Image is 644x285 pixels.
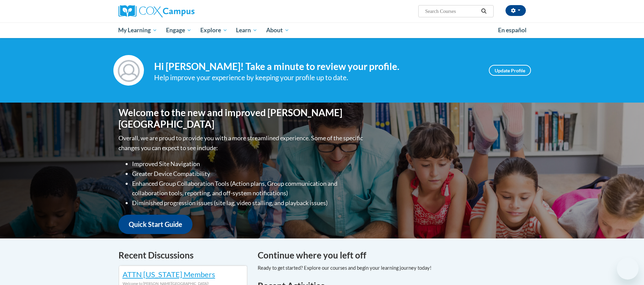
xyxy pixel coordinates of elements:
[196,22,232,38] a: Explore
[118,26,157,34] span: My Learning
[132,169,365,179] li: Greater Device Compatibility
[505,5,526,16] button: Account Settings
[479,7,489,15] button: Search
[118,107,365,130] h1: Welcome to the new and improved [PERSON_NAME][GEOGRAPHIC_DATA]
[108,22,536,38] div: Main menu
[162,22,196,38] a: Engage
[489,65,531,76] a: Update Profile
[232,22,262,38] a: Learn
[236,26,257,34] span: Learn
[200,26,227,34] span: Explore
[498,26,527,34] span: En español
[258,249,526,262] h4: Continue where you left off
[154,61,479,72] h4: Hi [PERSON_NAME]! Take a minute to review your profile.
[154,72,479,83] div: Help improve your experience by keeping your profile up to date.
[113,55,144,86] img: Profile Image
[118,249,247,262] h4: Recent Discussions
[118,5,247,17] a: Cox Campus
[617,258,639,280] iframe: Button to launch messaging window
[166,26,191,34] span: Engage
[266,26,289,34] span: About
[262,22,294,38] a: About
[424,7,479,15] input: Search Courses
[132,179,365,198] li: Enhanced Group Collaboration Tools (Action plans, Group communication and collaboration tools, re...
[118,5,195,17] img: Cox Campus
[118,133,365,153] p: Overall, we are proud to provide you with a more streamlined experience. Some of the specific cha...
[114,22,162,38] a: My Learning
[132,198,365,208] li: Diminished progression issues (site lag, video stalling, and playback issues)
[132,159,365,169] li: Improved Site Navigation
[123,270,215,279] a: ATTN [US_STATE] Members
[494,23,531,37] a: En español
[118,215,192,234] a: Quick Start Guide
